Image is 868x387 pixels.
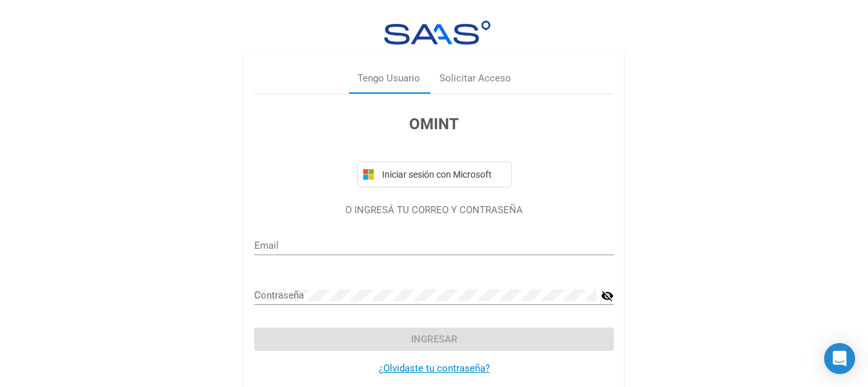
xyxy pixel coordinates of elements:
[601,288,614,304] mat-icon: visibility_off
[357,162,512,187] button: Iniciar sesión con Microsoft
[254,203,614,218] p: O INGRESÁ TU CORREO Y CONTRASEÑA
[358,71,420,86] div: Tengo Usuario
[824,343,855,374] div: Open Intercom Messenger
[379,362,490,374] a: ¿Olvidaste tu contraseña?
[439,71,511,86] div: Solicitar Acceso
[254,328,614,351] button: Ingresar
[254,112,614,136] h3: OMINT
[411,333,458,345] span: Ingresar
[379,169,506,180] span: Iniciar sesión con Microsoft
